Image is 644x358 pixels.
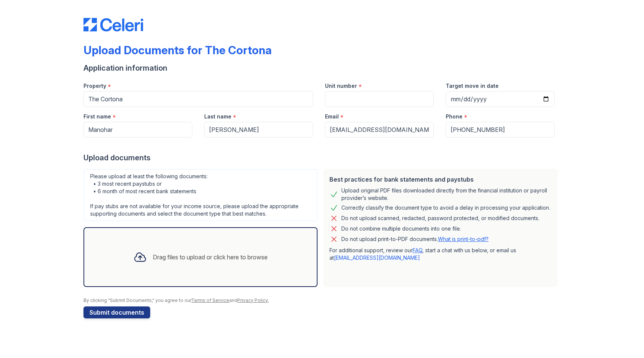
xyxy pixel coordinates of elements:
[204,113,231,120] label: Last name
[83,169,318,221] div: Please upload at least the following documents: • 3 most recent paystubs or • 6 month of most rec...
[83,297,561,303] div: By clicking "Submit Documents," you agree to our and
[413,247,422,253] a: FAQ
[83,113,111,120] label: First name
[341,203,550,212] div: Correctly classify the document type to avoid a delay in processing your application.
[83,63,561,73] div: Application information
[153,253,268,262] div: Drag files to upload or click here to browse
[83,82,106,90] label: Property
[341,235,489,243] p: Do not upload print-to-PDF documents.
[341,224,461,233] div: Do not combine multiple documents into one file.
[334,254,420,261] a: [EMAIL_ADDRESS][DOMAIN_NAME]
[237,297,269,303] a: Privacy Policy.
[438,236,489,242] a: What is print-to-pdf?
[83,306,150,318] button: Submit documents
[341,214,539,223] div: Do not upload scanned, redacted, password protected, or modified documents.
[325,113,339,120] label: Email
[191,297,229,303] a: Terms of Service
[329,175,552,184] div: Best practices for bank statements and paystubs
[446,113,463,120] label: Phone
[446,82,499,90] label: Target move in date
[83,152,561,163] div: Upload documents
[329,247,552,262] p: For additional support, review our , start a chat with us below, or email us at
[341,187,552,202] div: Upload original PDF files downloaded directly from the financial institution or payroll provider’...
[83,18,143,31] img: CE_Logo_Blue-a8612792a0a2168367f1c8372b55b34899dd931a85d93a1a3d3e32e68fde9ad4.png
[325,82,357,90] label: Unit number
[83,43,272,57] div: Upload Documents for The Cortona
